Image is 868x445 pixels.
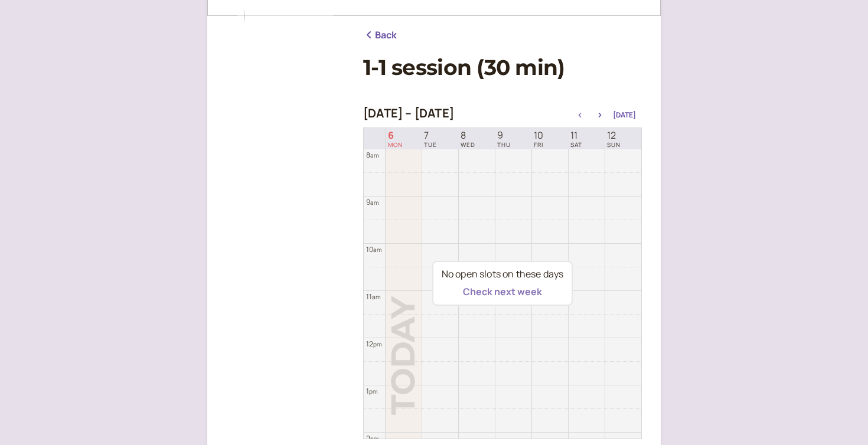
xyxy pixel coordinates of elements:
h1: 1-1 session (30 min) [363,55,642,80]
a: Back [363,28,397,43]
button: [DATE] [613,111,636,119]
div: No open slots on these days [442,267,563,282]
button: Check next week [463,286,542,297]
h2: [DATE] – [DATE] [363,106,454,120]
